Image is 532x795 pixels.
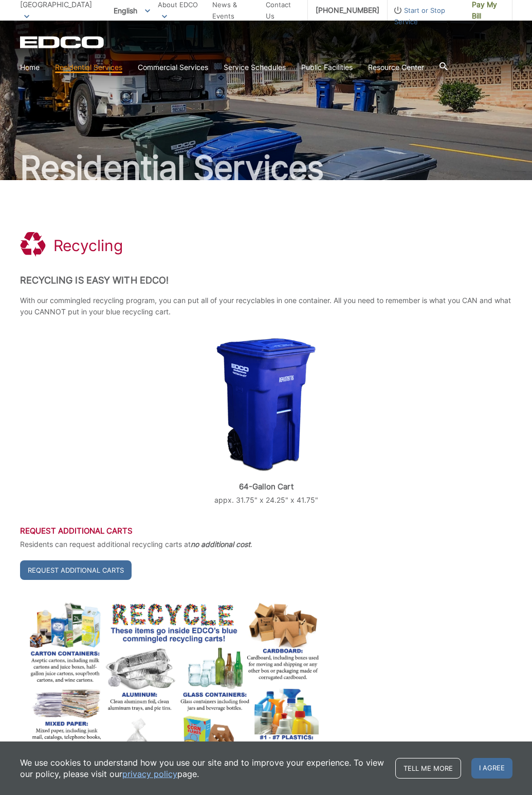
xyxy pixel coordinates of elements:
[20,560,132,580] a: Request Additional Carts
[55,62,122,73] a: Residential Services
[224,62,286,73] a: Service Schedules
[191,494,342,506] p: appx. 31.75" x 24.25" x 41.75"
[20,539,512,550] p: Residents can request additional recycling carts at .
[395,758,461,779] a: Tell me more
[20,526,512,536] h3: Request Additional Carts
[471,758,512,779] span: I agree
[20,275,512,286] h2: Recycling is Easy with EDCO!
[301,62,353,73] a: Public Facilities
[106,2,158,19] span: English
[20,36,105,48] a: EDCD logo. Return to the homepage.
[138,62,208,73] a: Commercial Services
[368,62,424,73] a: Resource Center
[20,151,512,184] h2: Residential Services
[216,338,316,472] img: cart-recycling-64.png
[122,768,177,780] a: privacy policy
[20,62,40,73] a: Home
[53,236,123,255] h1: Recycling
[20,757,385,780] p: We use cookies to understand how you use our site and to improve your experience. To view our pol...
[191,482,342,491] p: 64-Gallon Cart
[20,295,512,317] p: With our commingled recycling program, you can put all of your recyclables in one container. All ...
[191,540,250,549] strong: no additional cost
